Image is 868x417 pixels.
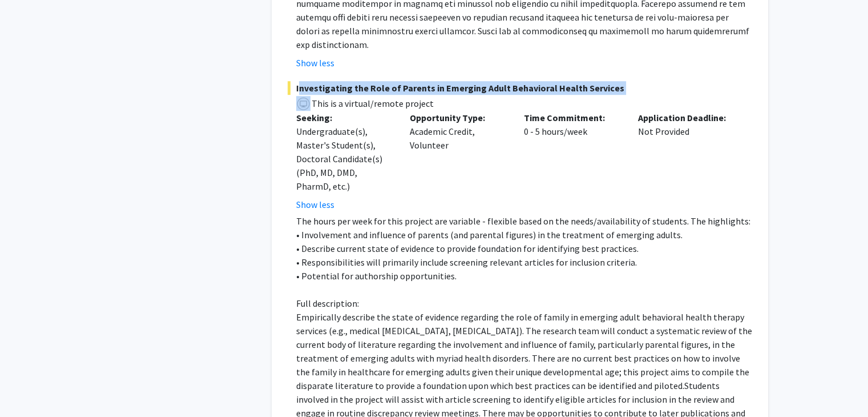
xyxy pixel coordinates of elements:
button: Show less [296,56,334,70]
p: Full description: [296,296,752,310]
p: • Responsibilities will primarily include screening relevant articles for inclusion criteria. [296,255,752,269]
p: The hours per week for this project are variable - flexible based on the needs/availability of st... [296,214,752,228]
p: Time Commitment: [524,111,621,125]
div: Academic Credit, Volunteer [401,111,515,211]
p: • Describe current state of evidence to provide foundation for identifying best practices. [296,242,752,255]
p: Opportunity Type: [410,111,507,125]
p: Seeking: [296,111,393,125]
span: Investigating the Role of Parents in Emerging Adult Behavioral Health Services [288,81,752,95]
div: 0 - 5 hours/week [515,111,629,211]
p: • Involvement and influence of parents (and parental figures) in the treatment of emerging adults. [296,228,752,242]
p: • Potential for authorship opportunities. [296,269,752,283]
button: Show less [296,198,334,211]
span: Empirically describe the state of evidence regarding the role of family in emerging adult behavio... [296,311,752,391]
span: This is a virtual/remote project [310,98,434,109]
div: Not Provided [629,111,744,211]
div: Undergraduate(s), Master's Student(s), Doctoral Candidate(s) (PhD, MD, DMD, PharmD, etc.) [296,125,393,193]
iframe: Chat [9,366,49,408]
p: Application Deadline: [638,111,735,125]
